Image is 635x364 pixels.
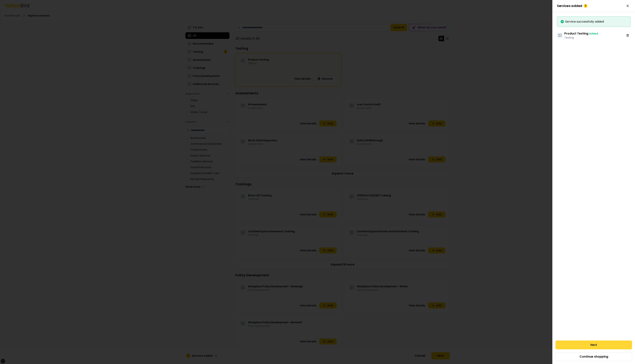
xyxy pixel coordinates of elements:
p: Testing [564,36,598,39]
button: Continue shopping [555,352,632,361]
div: 1 [584,4,587,8]
button: Close [625,3,631,9]
span: Added [589,32,598,35]
span: Services added [557,4,587,8]
button: Next [555,341,632,349]
div: Service successfully added [560,19,627,24]
h3: Product Testing [564,31,598,36]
